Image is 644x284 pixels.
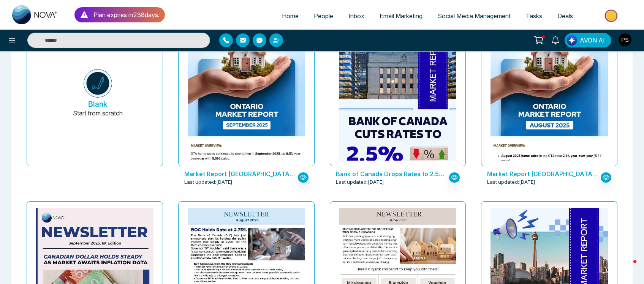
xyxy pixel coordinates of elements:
[12,5,58,24] img: Nova CRM Logo
[566,35,577,46] img: Lead Flow
[580,36,605,45] span: AVON AI
[348,12,364,20] span: Inbox
[550,9,581,23] a: Deals
[336,178,384,186] span: Last updated: [DATE]
[73,109,123,127] p: Start from scratch
[84,69,112,98] img: novacrm
[39,22,157,166] button: BlankStart from scratch
[557,12,573,20] span: Deals
[184,178,233,186] span: Last updated: [DATE]
[565,33,611,47] button: AVON AI
[184,169,296,178] p: Market Report Ontario - September 2025
[314,12,333,20] span: People
[584,7,639,24] img: Market-place.gif
[93,10,160,19] p: Plan expires in 238 day s .
[372,9,430,23] a: Email Marketing
[380,12,422,20] span: Email Marketing
[282,12,299,20] span: Home
[619,33,631,46] img: User Avatar
[487,169,599,178] p: Market Report Ontario - August 2025
[274,9,306,23] a: Home
[430,9,518,23] a: Social Media Management
[341,9,372,23] a: Inbox
[306,9,341,23] a: People
[526,12,542,20] span: Tasks
[618,258,636,276] iframe: Intercom live chat
[438,12,511,20] span: Social Media Management
[88,99,108,109] h5: Blank
[487,178,535,186] span: Last updated: [DATE]
[518,9,550,23] a: Tasks
[336,169,448,178] p: Bank of Canada Drops Rates to 2.5% - Sep 17, 2025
